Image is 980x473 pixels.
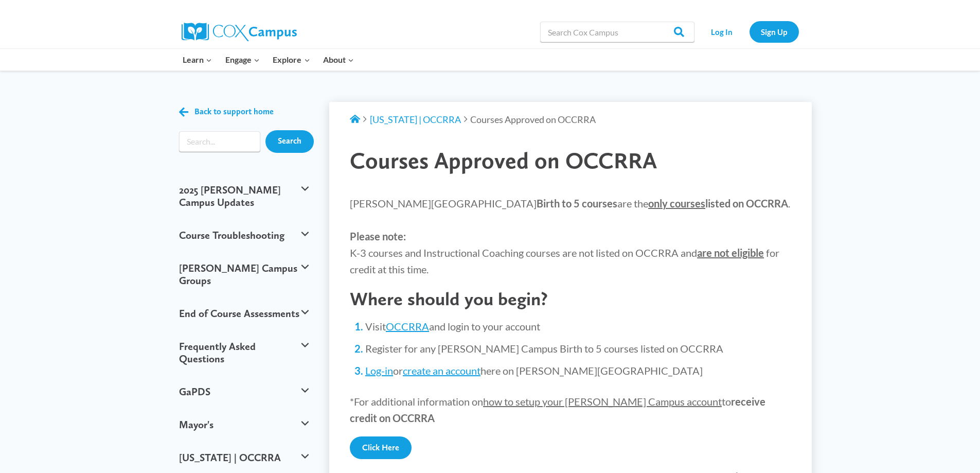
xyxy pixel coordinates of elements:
strong: are not eligible [697,247,764,259]
input: Search input [179,131,261,152]
strong: Please note: [350,230,406,242]
p: *For additional information on to [350,393,791,426]
button: Mayor's [174,408,314,441]
input: Search [265,130,314,153]
a: OCCRRA [386,320,429,332]
a: Sign Up [750,21,799,42]
input: Search Cox Campus [540,22,694,42]
button: [PERSON_NAME] Campus Groups [174,252,314,297]
span: Explore [273,53,310,66]
button: Frequently Asked Questions [174,330,314,375]
a: Click Here [350,436,412,459]
span: Back to support home [194,107,274,117]
button: 2025 [PERSON_NAME] Campus Updates [174,173,314,219]
h2: Where should you begin? [350,288,791,310]
span: Engage [225,53,260,66]
img: Cox Campus [182,23,297,41]
a: [US_STATE] | OCCRRA [370,114,461,125]
a: create an account [403,364,480,377]
button: Course Troubleshooting [174,219,314,252]
a: Log In [700,21,744,42]
nav: Primary Navigation [176,49,361,71]
a: Support Home [350,114,360,125]
li: Visit and login to your account [365,319,791,334]
li: or here on [PERSON_NAME][GEOGRAPHIC_DATA] [365,363,791,378]
span: only courses [648,197,705,209]
p: [PERSON_NAME][GEOGRAPHIC_DATA] are the . K-3 courses and Instructional Coaching courses are not l... [350,195,791,277]
strong: listed on OCCRRA [648,197,788,209]
li: Register for any [PERSON_NAME] Campus Birth to 5 courses listed on OCCRRA [365,341,791,356]
span: how to setup your [PERSON_NAME] Campus account [483,395,722,408]
button: GaPDS [174,375,314,408]
a: Log-in [365,364,393,377]
a: Back to support home [179,104,274,119]
button: End of Course Assessments [174,297,314,330]
span: Learn [183,53,212,66]
nav: Secondary Navigation [700,21,799,42]
span: Courses Approved on OCCRRA [470,114,596,125]
span: About [323,53,354,66]
strong: Birth to 5 courses [537,197,617,209]
form: Search form [179,131,261,152]
span: Courses Approved on OCCRRA [350,147,657,174]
